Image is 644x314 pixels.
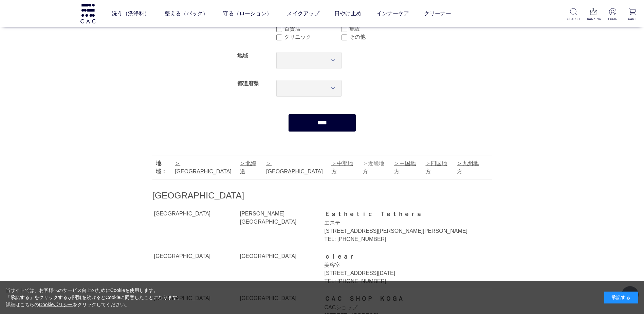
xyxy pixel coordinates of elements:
[324,210,476,219] div: Ｅｓｔｈｅｔｉｃ Ｔｅｔｈｅｒａ
[324,277,476,285] div: TEL: [PHONE_NUMBER]
[165,4,208,23] a: 整える（パック）
[324,227,476,235] div: [STREET_ADDRESS][PERSON_NAME][PERSON_NAME]
[324,252,476,261] div: ｃｌｅａｒ
[156,159,172,176] div: 地域：
[152,190,492,202] h2: [GEOGRAPHIC_DATA]
[237,81,259,86] label: 都道府県
[324,219,476,227] div: エステ
[606,8,619,21] a: LOGIN
[376,4,409,23] a: インナーケア
[567,16,580,21] p: SEARCH
[237,53,248,58] label: 地域
[334,4,362,23] a: 日やけ止め
[223,4,272,23] a: 守る（ローション）
[39,302,73,307] a: Cookieポリシー
[626,8,639,21] a: CART
[587,8,600,21] a: RANKING
[394,160,416,174] a: 中国地方
[567,8,580,21] a: SEARCH
[240,252,316,260] div: [GEOGRAPHIC_DATA]
[112,4,150,23] a: 洗う（洗浄料）
[363,160,384,174] a: 近畿地方
[604,292,638,303] div: 承諾する
[79,4,96,23] img: logo
[240,210,316,226] div: [PERSON_NAME][GEOGRAPHIC_DATA]
[587,16,600,21] p: RANKING
[266,160,323,174] a: [GEOGRAPHIC_DATA]
[175,160,232,174] a: [GEOGRAPHIC_DATA]
[240,160,256,174] a: 北海道
[606,16,619,21] p: LOGIN
[154,252,239,260] div: [GEOGRAPHIC_DATA]
[425,160,447,174] a: 四国地方
[6,287,182,308] div: 当サイトでは、お客様へのサービス向上のためにCookieを使用します。 「承諾する」をクリックするか閲覧を続けるとCookieに同意したことになります。 詳細はこちらの をクリックしてください。
[626,16,639,21] p: CART
[287,4,319,23] a: メイクアップ
[424,4,451,23] a: クリーナー
[331,160,353,174] a: 中部地方
[154,210,239,218] div: [GEOGRAPHIC_DATA]
[457,160,479,174] a: 九州地方
[324,235,476,243] div: TEL: [PHONE_NUMBER]
[324,261,476,269] div: 美容室
[324,269,476,277] div: [STREET_ADDRESS][DATE]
